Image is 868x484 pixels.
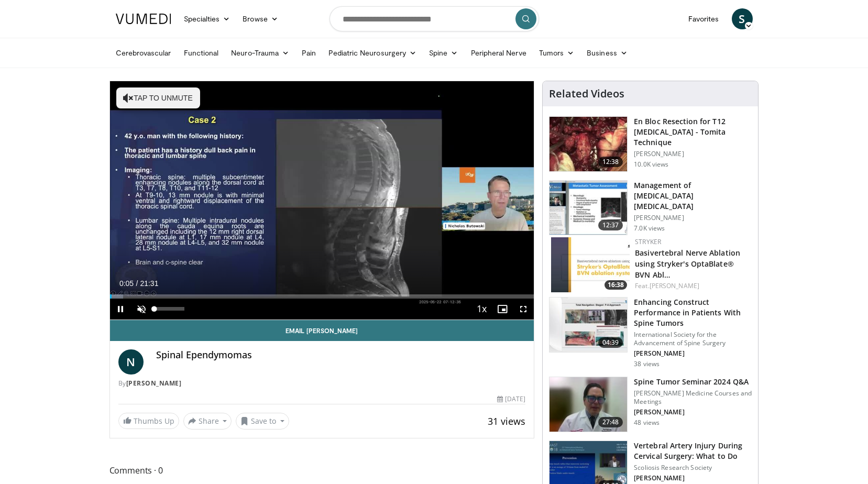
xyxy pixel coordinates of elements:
p: [PERSON_NAME] [634,214,752,222]
img: 290425_0002_1.png.150x105_q85_crop-smart_upscale.jpg [550,117,627,171]
img: efc84703-49da-46b6-9c7b-376f5723817c.150x105_q85_crop-smart_upscale.jpg [551,237,630,292]
button: Pause [110,299,131,320]
p: 7.0K views [634,224,665,233]
h3: Spine Tumor Seminar 2024 Q&A [634,377,752,387]
p: 10.0K views [634,160,668,169]
span: 12:37 [598,220,623,230]
h4: Spinal Ependymomas [156,349,526,361]
a: Neuro-Trauma [225,42,295,63]
a: Tumors [533,42,581,63]
span: 0:05 [119,279,134,288]
span: 27:48 [598,417,623,427]
p: [PERSON_NAME] [634,349,752,358]
h3: Vertebral Artery Injury During Cervical Surgery: What to Do [634,441,752,461]
p: [PERSON_NAME] [634,150,752,158]
h3: Management of [MEDICAL_DATA] [MEDICAL_DATA] [634,180,752,212]
img: 008b4d6b-75f1-4d7d-bca2-6f1e4950fc2c.150x105_q85_crop-smart_upscale.jpg [550,377,627,432]
div: Progress Bar [110,294,534,299]
div: Volume Level [155,307,184,311]
a: 12:37 Management of [MEDICAL_DATA] [MEDICAL_DATA] [PERSON_NAME] 7.0K views [549,180,752,236]
h4: Related Videos [549,87,624,100]
a: N [118,349,144,375]
video-js: Video Player [110,81,534,320]
div: Feat. [635,281,750,291]
span: / [136,279,138,288]
h3: En Bloc Resection for T12 [MEDICAL_DATA] - Tomita Technique [634,116,752,148]
a: Cerebrovascular [109,42,178,63]
a: Pediatric Neurosurgery [322,42,423,63]
a: S [732,8,753,29]
a: Pain [295,42,322,63]
button: Unmute [131,299,152,320]
span: 16:38 [605,280,627,290]
a: Stryker [635,237,661,246]
a: Browse [236,8,284,29]
span: Comments 0 [109,464,535,477]
img: 794453ef-1029-426c-8d4c-227cbffecffd.150x105_q85_crop-smart_upscale.jpg [550,181,627,235]
p: 48 views [634,419,660,427]
a: Spine [423,42,464,63]
span: 21:31 [140,279,158,288]
a: Business [580,42,634,63]
button: Save to [236,413,289,430]
button: Playback Rate [471,299,492,320]
button: Fullscreen [513,299,534,320]
a: Basivertebral Nerve Ablation using Stryker's OptaBlate® BVN Abl… [635,248,740,280]
button: Enable picture-in-picture mode [492,299,513,320]
a: [PERSON_NAME] [650,281,699,290]
a: Specialties [178,8,237,29]
p: [PERSON_NAME] [634,474,752,482]
h3: Enhancing Construct Performance in Patients With Spine Tumors [634,297,752,328]
img: VuMedi Logo [116,14,171,24]
span: 12:38 [598,157,623,167]
span: 04:39 [598,337,623,348]
img: 3d324f8b-fc1f-4f70-8dcc-e8d165b5f3da.150x105_q85_crop-smart_upscale.jpg [550,298,627,352]
a: 16:38 [551,237,630,292]
button: Tap to unmute [116,87,200,108]
button: Share [183,413,232,430]
a: Email [PERSON_NAME] [110,320,534,341]
p: [PERSON_NAME] [634,408,752,416]
a: Favorites [682,8,726,29]
a: Thumbs Up [118,413,179,429]
p: 38 views [634,360,660,368]
input: Search topics, interventions [329,6,539,31]
p: Scoliosis Research Society [634,464,752,472]
a: [PERSON_NAME] [126,379,182,388]
p: International Society for the Advancement of Spine Surgery [634,331,752,347]
div: [DATE] [497,394,525,404]
div: By [118,379,526,388]
a: Functional [178,42,225,63]
a: Peripheral Nerve [465,42,533,63]
a: 04:39 Enhancing Construct Performance in Patients With Spine Tumors International Society for the... [549,297,752,368]
a: 12:38 En Bloc Resection for T12 [MEDICAL_DATA] - Tomita Technique [PERSON_NAME] 10.0K views [549,116,752,172]
p: [PERSON_NAME] Medicine Courses and Meetings [634,389,752,406]
a: 27:48 Spine Tumor Seminar 2024 Q&A [PERSON_NAME] Medicine Courses and Meetings [PERSON_NAME] 48 v... [549,377,752,432]
span: 31 views [488,415,525,427]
